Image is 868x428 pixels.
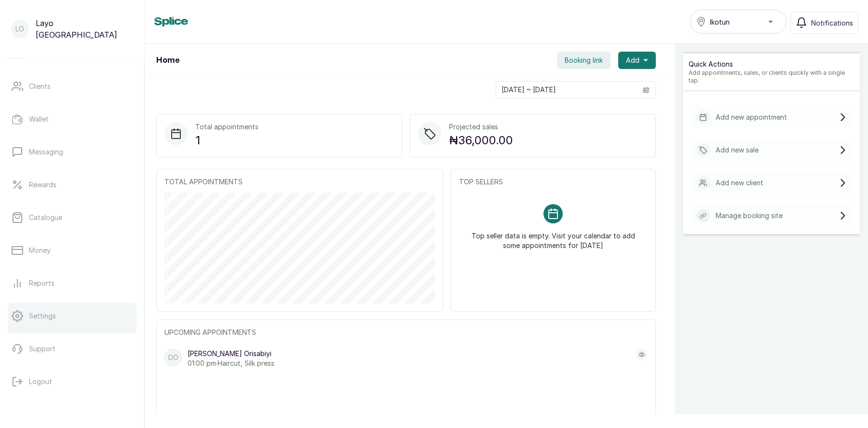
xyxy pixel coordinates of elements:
p: Add appointments, sales, or clients quickly with a single tap. [689,69,854,84]
a: Catalogue [8,204,136,231]
p: Manage booking site [716,211,783,221]
p: Catalogue [29,213,62,222]
span: Ikotun [710,17,730,27]
p: Layo [GEOGRAPHIC_DATA] [36,17,133,41]
button: Notifications [790,12,858,34]
span: Add [626,55,639,65]
p: ₦36,000.00 [449,132,513,149]
p: Reports [29,278,54,288]
p: Total appointments [195,122,258,132]
p: Projected sales [449,122,513,132]
p: Add new sale [716,145,759,155]
a: Settings [8,303,136,330]
a: Money [8,237,136,264]
a: Messaging [8,138,136,166]
p: Rewards [29,180,56,190]
button: Logout [8,368,136,395]
span: Booking link [565,55,603,65]
p: 1 [195,132,258,149]
a: Clients [8,73,136,100]
p: Add new appointment [716,112,787,122]
p: TOTAL APPOINTMENTS [164,177,435,187]
p: [PERSON_NAME] Orisabiyi [188,349,274,359]
a: Wallet [8,106,136,133]
p: 01:00 pm · Haircut, Silk press [188,359,274,368]
button: Booking link [557,52,610,69]
input: Select date [496,82,637,98]
p: Logout [29,377,52,387]
p: TOP SELLERS [459,177,648,187]
p: Wallet [29,114,49,124]
svg: calendar [643,86,650,93]
p: LO [15,24,24,34]
h1: Home [156,55,179,66]
p: Messaging [29,147,63,157]
button: Add [618,52,656,69]
button: Ikotun [690,10,787,34]
p: Clients [29,82,51,91]
p: DO [168,353,178,362]
p: UPCOMING APPOINTMENTS [164,328,648,337]
a: Support [8,335,136,362]
p: Top seller data is empty. Visit your calendar to add some appointments for [DATE] [471,223,636,250]
a: Rewards [8,171,136,198]
a: Reports [8,270,136,297]
span: Notifications [811,18,853,28]
p: Support [29,344,55,354]
p: Quick Actions [689,59,854,69]
p: Settings [29,311,56,321]
p: Add new client [716,178,763,188]
p: Money [29,246,51,255]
